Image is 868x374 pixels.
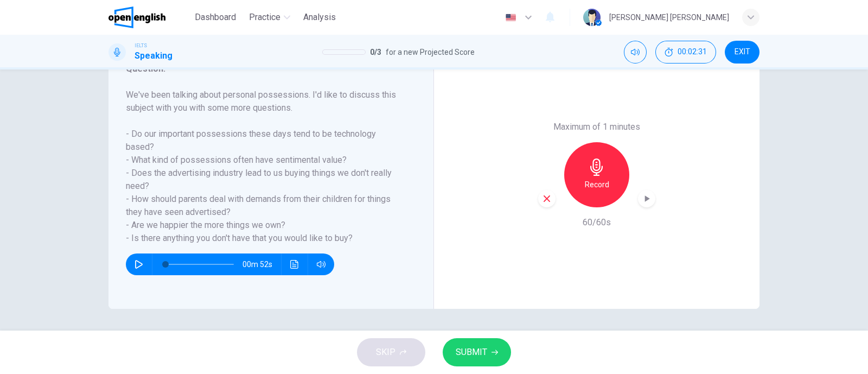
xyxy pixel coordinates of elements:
[370,46,381,59] span: 0 / 3
[299,8,340,27] button: Analysis
[553,121,640,134] h6: Maximum of 1 minutes
[135,49,173,62] h1: Speaking
[585,178,609,191] h6: Record
[609,11,729,24] div: [PERSON_NAME] [PERSON_NAME]
[725,41,759,64] button: EXIT
[245,8,295,27] button: Practice
[190,8,240,27] button: Dashboard
[303,11,336,24] span: Analysis
[564,142,629,207] button: Record
[678,48,707,56] span: 00:02:31
[624,41,647,64] div: Mute
[286,253,303,275] button: Click to see the audio transcription
[126,88,403,245] h6: We've been talking about personal possessions. I'd like to discuss this subject with you with som...
[655,41,716,64] button: 00:02:31
[386,46,475,59] span: for a new Projected Score
[242,253,281,275] span: 00m 52s
[443,338,511,366] button: SUBMIT
[735,48,750,56] span: EXIT
[108,7,165,28] img: OpenEnglish logo
[583,216,611,229] h6: 60/60s
[108,7,190,28] a: OpenEnglish logo
[195,11,236,24] span: Dashboard
[456,345,487,360] span: SUBMIT
[583,9,601,26] img: Profile picture
[135,42,147,49] span: IELTS
[504,14,518,22] img: en
[249,11,280,24] span: Practice
[655,41,716,64] div: Hide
